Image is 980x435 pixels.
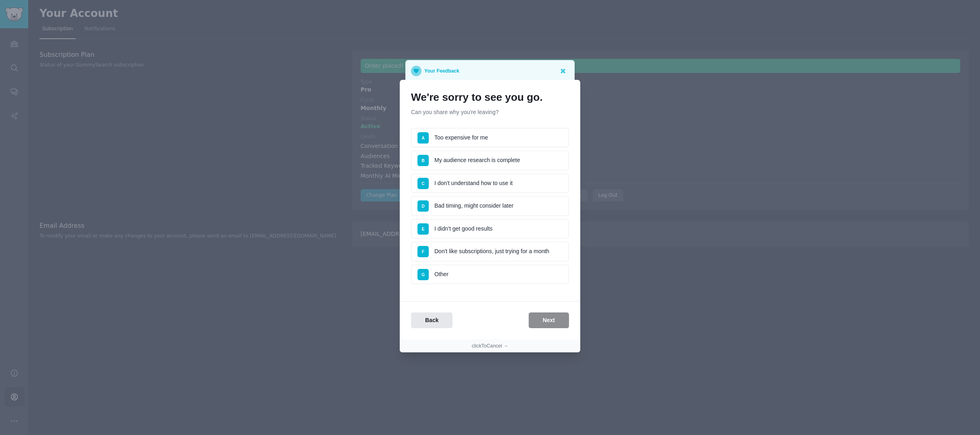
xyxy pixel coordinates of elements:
[411,108,569,117] p: Can you share why you're leaving?
[424,66,459,76] p: Your Feedback
[421,204,425,208] span: D
[421,158,425,163] span: B
[421,227,424,231] span: E
[421,181,425,186] span: C
[422,249,424,254] span: F
[411,312,453,328] button: Back
[411,91,569,104] h1: We're sorry to see you go.
[472,343,509,350] button: clickToCancel →
[421,272,425,277] span: G
[421,135,425,140] span: A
